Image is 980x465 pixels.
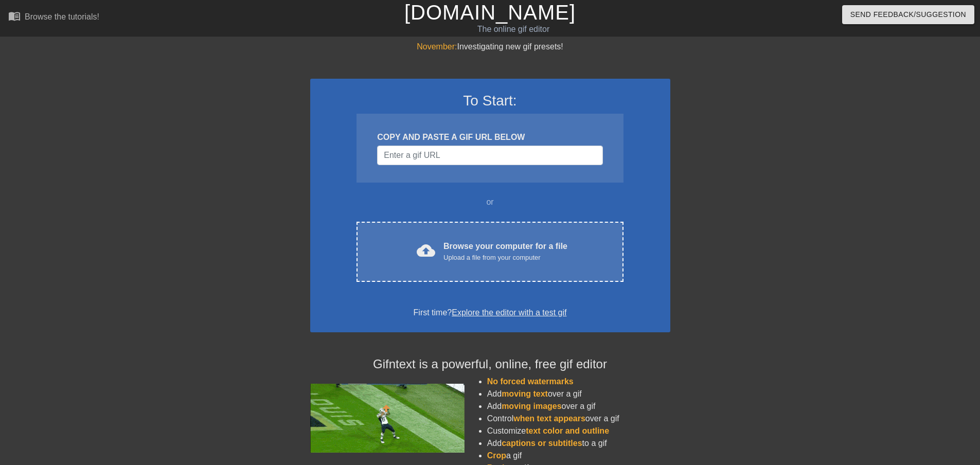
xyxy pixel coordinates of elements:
[332,23,695,35] div: The online gif editor
[526,426,609,435] span: text color and outline
[502,439,582,448] span: captions or subtitles
[513,414,585,423] span: when text appears
[452,308,566,317] a: Explore the editor with a test gif
[377,146,602,165] input: Username
[377,131,602,144] div: COPY AND PASTE A GIF URL BELOW
[487,413,670,425] li: Control over a gif
[487,450,670,462] li: a gif
[324,92,657,110] h3: To Start:
[324,307,657,319] div: First time?
[502,389,548,398] span: moving text
[842,5,974,24] button: Send Feedback/Suggestion
[417,42,457,51] span: November:
[337,196,644,208] div: or
[8,10,99,26] a: Browse the tutorials!
[310,357,670,372] h4: Gifntext is a powerful, online, free gif editor
[487,437,670,450] li: Add to a gif
[25,12,99,21] div: Browse the tutorials!
[443,240,567,263] div: Browse your computer for a file
[310,384,465,453] img: football_small.gif
[487,377,574,386] span: No forced watermarks
[850,8,966,21] span: Send Feedback/Suggestion
[487,388,670,400] li: Add over a gif
[404,1,576,24] a: [DOMAIN_NAME]
[8,10,21,22] span: menu_book
[487,425,670,437] li: Customize
[487,400,670,413] li: Add over a gif
[417,241,435,260] span: cloud_upload
[487,451,506,460] span: Crop
[443,253,567,263] div: Upload a file from your computer
[502,402,561,410] span: moving images
[310,41,670,53] div: Investigating new gif presets!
